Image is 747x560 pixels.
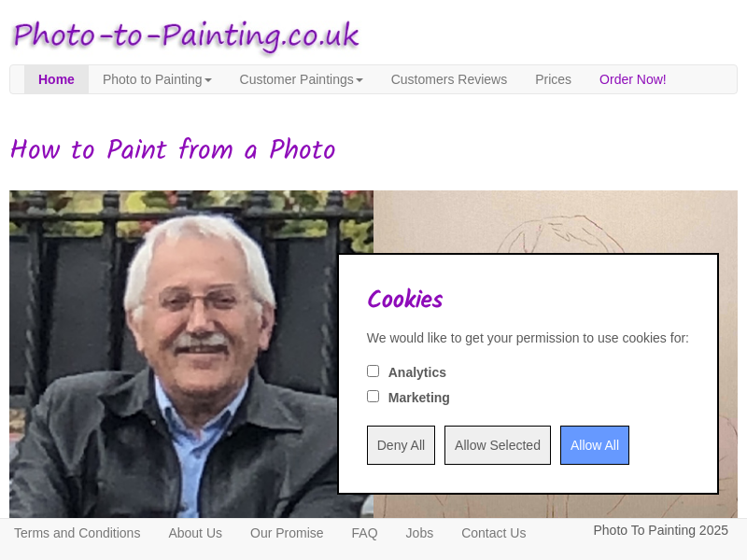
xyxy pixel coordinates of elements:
[377,65,521,93] a: Customers Reviews
[367,426,435,465] input: Deny All
[367,329,689,347] div: We would like to get your permission to use cookies for:
[388,363,446,382] label: Analytics
[9,190,738,554] img: Photo to Sketch
[388,388,450,407] label: Marketing
[24,65,89,93] a: Home
[154,519,236,547] a: About Us
[447,519,540,547] a: Contact Us
[585,65,681,93] a: Order Now!
[521,65,585,93] a: Prices
[392,519,448,547] a: Jobs
[560,426,629,465] input: Allow All
[444,426,551,465] input: Allow Selected
[367,287,689,315] h2: Cookies
[9,136,738,167] h1: How to Paint from a Photo
[236,519,338,547] a: Our Promise
[226,65,377,93] a: Customer Paintings
[338,519,392,547] a: FAQ
[89,65,226,93] a: Photo to Painting
[593,519,728,542] p: Photo To Painting 2025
